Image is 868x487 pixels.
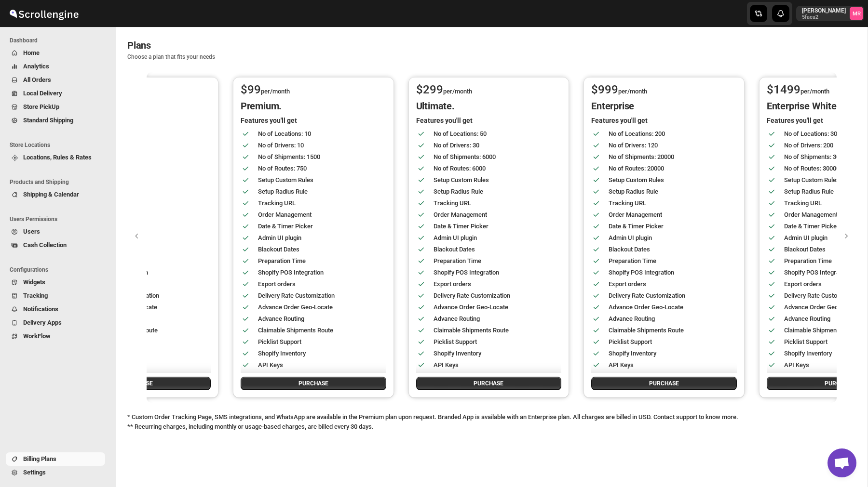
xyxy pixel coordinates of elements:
button: Analytics [6,60,105,73]
span: Cash Collection [23,241,67,249]
div: Email Notifications [434,372,557,382]
div: Setup Custom Rules [434,175,557,185]
p: [PERSON_NAME] [802,7,846,14]
span: per/month [261,88,290,95]
div: Advance Order Geo-Locate [609,303,732,312]
div: Blackout Dates [609,245,732,254]
div: Shopify POS Integration [434,268,557,277]
div: Shopify Inventory [609,349,732,358]
button: PURCHASE [241,377,386,390]
div: Export orders [434,279,557,289]
div: No of Drivers: 10 [258,141,381,150]
div: Email Notifications [258,372,381,382]
div: Setup Radius Rule [609,187,732,197]
div: API Keys [258,360,381,370]
div: Date & Timer Picker [434,222,557,231]
button: Shipping & Calendar [6,188,105,201]
div: Advance Routing [434,314,557,324]
a: Open chat [827,448,856,477]
button: PURCHASE [416,377,562,390]
span: Store Locations [10,141,109,149]
button: Locations, Rules & Rates [6,151,105,164]
div: Setup Radius Rule [258,187,381,197]
h2: Features you'll get [241,116,386,125]
span: Notifications [23,305,58,313]
span: WorkFlow [23,332,51,340]
div: Advance Routing [258,314,381,324]
div: Export orders [609,279,732,289]
div: Tracking URL [258,198,381,208]
div: Admin UI plugin [258,233,381,243]
div: No of Shipments: 1500 [258,152,381,162]
span: PURCHASE [298,380,328,387]
div: No of Shipments: 6000 [434,152,557,162]
span: Tracking [23,292,48,299]
div: Shopify Inventory [258,349,381,358]
span: All Orders [23,76,51,83]
div: No of Drivers: 120 [609,141,732,150]
div: Shopify POS Integration [609,268,732,277]
h2: Features you'll get [591,116,737,125]
button: Home [6,46,105,60]
button: All Orders [6,73,105,87]
h2: Features you'll get [416,116,562,125]
div: No of Routes: 750 [258,164,381,173]
div: No of Routes: 20000 [609,164,732,173]
div: * Custom Order Tracking Page, SMS integrations, and WhatsApp are available in the Premium plan up... [127,72,856,432]
span: Dashboard [10,37,109,44]
div: Delivery Rate Customization [434,291,557,301]
button: Cash Collection [6,238,105,252]
span: per/month [443,88,472,95]
div: Picklist Support [609,337,732,347]
div: Admin UI plugin [434,233,557,243]
button: User menu [796,6,864,21]
div: Advance Order Geo-Locate [258,303,381,312]
span: $ 99 [241,83,261,96]
span: Local Delivery [23,90,62,97]
div: Setup Custom Rules [258,175,381,185]
span: Users Permissions [10,215,109,223]
div: Date & Timer Picker [609,222,732,231]
span: Standard Shipping [23,117,73,124]
img: ScrollEngine [8,1,80,26]
div: Advance Order Geo-Locate [434,303,557,312]
span: Products and Shipping [10,178,109,186]
div: No of Routes: 6000 [434,164,557,173]
div: Setup Radius Rule [434,187,557,197]
div: Shopify POS Integration [258,268,381,277]
span: Settings [23,469,46,476]
div: Claimable Shipments Route [258,326,381,335]
span: $ 299 [416,83,443,96]
div: Admin UI plugin [609,233,732,243]
span: PURCHASE [649,380,679,387]
div: Order Management [434,210,557,220]
button: Tracking [6,289,105,303]
button: Delivery Apps [6,316,105,329]
span: Analytics [23,63,49,70]
div: Export orders [258,279,381,289]
div: Picklist Support [434,337,557,347]
p: Ultimate. [416,100,562,112]
p: Premium. [241,100,386,112]
span: Locations, Rules & Rates [23,154,92,161]
span: Shipping & Calendar [23,191,79,198]
div: No of Locations: 50 [434,129,557,139]
button: PURCHASE [591,377,737,390]
div: API Keys [609,360,732,370]
div: Tracking URL [609,198,732,208]
span: $ 1499 [767,83,800,96]
div: Date & Timer Picker [258,222,381,231]
div: API Keys [434,360,557,370]
div: Preparation Time [258,256,381,266]
text: MR [853,11,861,17]
div: Claimable Shipments Route [434,326,557,335]
button: Users [6,225,105,238]
span: Widgets [23,278,45,286]
div: Delivery Rate Customization [609,291,732,301]
div: No of Shipments: 20000 [609,152,732,162]
div: Email Notifications [609,372,732,382]
div: Advance Routing [609,314,732,324]
span: PURCHASE [474,380,503,387]
span: PURCHASE [825,380,854,387]
span: Billing Plans [23,455,56,462]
